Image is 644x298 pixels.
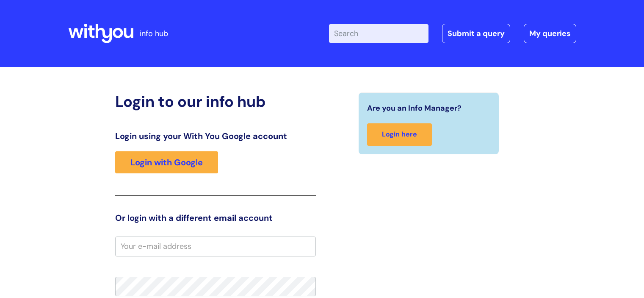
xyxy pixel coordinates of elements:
[115,92,316,111] h2: Login to our info hub
[442,24,510,43] a: Submit a query
[367,101,462,115] span: Are you an Info Manager?
[115,237,316,256] input: Your e-mail address
[329,24,428,43] input: Search
[367,123,432,146] a: Login here
[115,213,316,223] h3: Or login with a different email account
[140,27,168,40] p: info hub
[115,151,218,173] a: Login with Google
[115,131,316,141] h3: Login using your With You Google account
[524,24,576,43] a: My queries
